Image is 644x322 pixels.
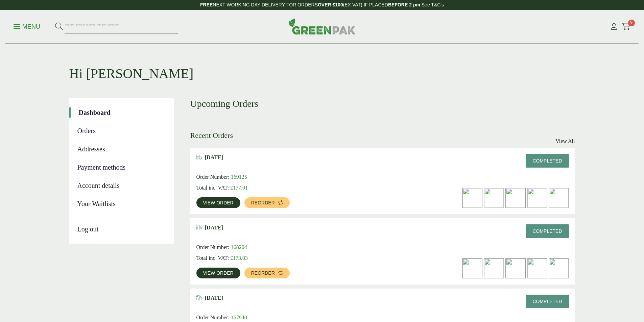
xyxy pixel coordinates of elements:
span: [DATE] [205,154,223,160]
img: dsc_6877a_1-300x200.jpg [506,258,525,278]
img: Standard-Black-Chip-Scoop-Large-300x200.jpg [484,188,504,208]
strong: FREE [200,2,213,7]
span: 169125 [231,174,247,180]
a: Dashboard [79,107,165,118]
strong: OVER £100 [318,2,343,7]
a: Addresses [77,144,165,154]
h3: Recent Orders [190,131,233,140]
img: dsc_0111a_1_3-300x449.jpg [527,258,547,278]
h3: Upcoming Orders [190,98,575,109]
a: Your Waitlists [77,199,165,209]
span: Order Number: [196,315,230,320]
span: Reorder [251,271,275,275]
span: Total inc. VAT: [196,185,229,191]
bdi: 177.01 [230,185,248,191]
a: Reorder [244,268,290,278]
bdi: 173.03 [230,255,248,261]
a: Reorder [244,197,290,208]
span: £ [230,255,233,261]
img: Black-Sip-Straw-2-Copy-300x300.jpg [527,188,547,208]
a: 9 [622,22,630,32]
span: £ [230,185,233,191]
span: Total inc. VAT: [196,255,229,261]
span: Order Number: [196,244,230,250]
a: View order [196,197,240,208]
span: Order Number: [196,174,230,180]
span: Reorder [251,200,275,205]
a: Account details [77,180,165,191]
span: Completed [532,299,562,304]
span: Completed [532,158,562,164]
i: My Account [610,23,618,30]
a: View order [196,268,240,278]
span: [DATE] [205,224,223,231]
span: 168204 [231,244,247,250]
span: Completed [532,228,562,234]
a: Menu [14,23,40,29]
img: IMG_5677-300x200.jpg [506,188,525,208]
span: View order [203,271,234,275]
img: 2830015-500ml-Bagasse-Tray-with-food-300x200.jpg [462,258,482,278]
a: See T&C's [422,2,444,7]
strong: BEFORE 2 pm [388,2,420,7]
a: View All [555,137,575,145]
img: GreenPak Supplies [289,18,356,34]
p: Menu [14,23,40,31]
span: View order [203,200,234,205]
a: Orders [77,126,165,136]
h1: Hi [PERSON_NAME] [69,44,575,82]
img: green-white-paper-straws_1-300x200.jpg [549,188,569,208]
i: Cart [622,23,630,30]
a: Payment methods [77,162,165,172]
span: [DATE] [205,295,223,301]
img: dsc_6877a_1-300x200.jpg [462,188,482,208]
span: 167940 [231,315,247,320]
a: Log out [77,217,165,234]
span: 9 [628,20,635,26]
img: dsc_0112a_1-300x449.jpg [484,258,504,278]
img: dsc_0114a_2-300x449.jpg [549,258,569,278]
